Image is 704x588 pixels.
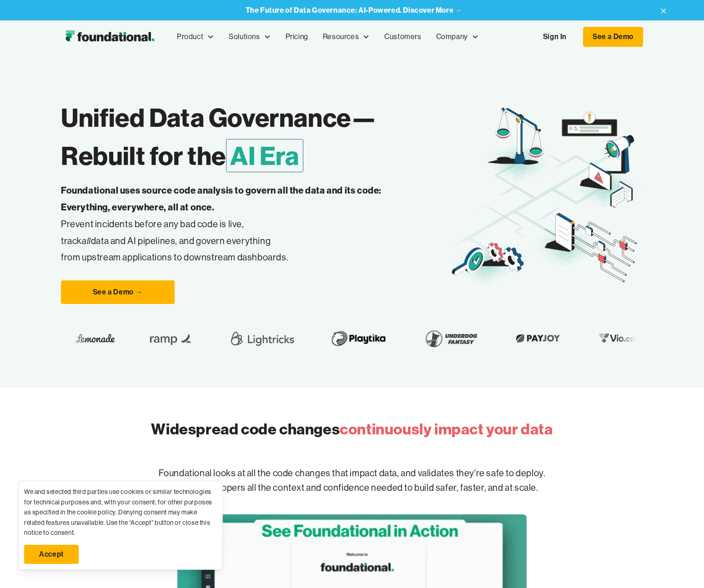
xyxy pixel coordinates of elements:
img: Foundational Logo [61,28,159,46]
div: Resources [323,31,359,43]
div: Company [429,22,486,52]
span: continuously impact your data [340,419,553,439]
h2: Widespread code changes [151,419,553,440]
a: Pricing [278,22,316,52]
div: We and selected third parties use cookies or similar technologies for technical purposes and, wit... [24,487,217,538]
p: Foundational looks at all the code changes that impact data, and validates they're safe to deploy... [61,452,643,510]
a: home [61,28,159,46]
a: Accept [24,545,79,564]
div: Product [177,31,203,43]
h1: Unified Data Governance— Rebuilt for the [61,99,449,175]
a: Customers [377,22,428,52]
img: Ramp [141,326,196,351]
div: Resources [316,22,377,52]
strong: The Future of Data Governance: AI-Powered. Discover More → [246,5,463,15]
div: Solutions [221,22,278,52]
span: AI Era [226,139,303,172]
em: all [82,235,91,246]
iframe: Chat Widget [540,483,704,588]
img: Playtika [323,326,388,351]
div: Product [170,22,221,52]
img: Underdog Fantasy [417,326,479,351]
strong: Foundational uses source code analysis to govern all the data and its code: Everything, everywher... [61,184,382,213]
div: Company [436,31,468,43]
img: Vio.com [591,331,644,345]
a: See a Demo → [61,280,175,304]
a: See a Demo [583,27,643,47]
div: Solutions [229,31,260,43]
img: Lemonade [72,331,112,345]
p: Prevent incidents before any bad code is live, track data and AI pipelines, and govern everything... [61,182,410,266]
a: Sign In [534,27,576,46]
a: The Future of Data Governance: AI-Powered. Discover More → [246,6,463,15]
img: Lightricks [225,326,294,351]
img: Payjoy [508,331,562,345]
